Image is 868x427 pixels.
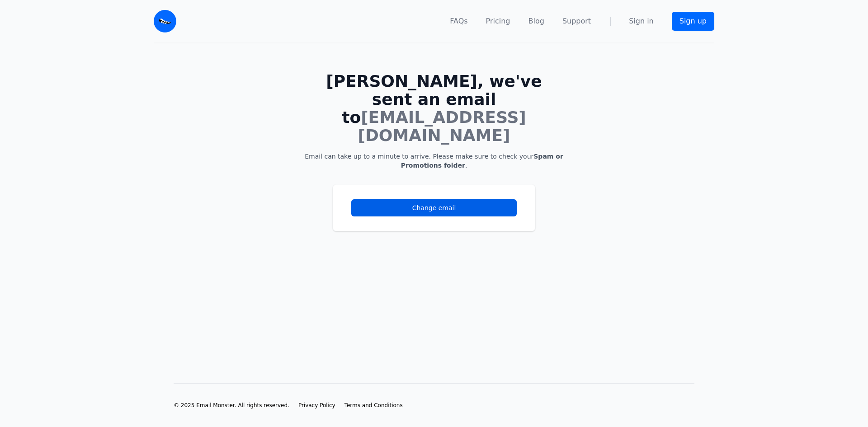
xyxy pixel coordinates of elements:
[450,16,467,27] a: FAQs
[351,199,517,216] a: Change email
[344,402,403,409] a: Terms and Conditions
[629,16,654,27] a: Sign in
[298,402,335,409] a: Privacy Policy
[344,402,403,408] span: Terms and Conditions
[304,152,564,170] p: Email can take up to a minute to arrive. Please make sure to check your .
[528,16,544,27] a: Blog
[304,72,564,145] h1: [PERSON_NAME], we've sent an email to
[672,12,714,31] a: Sign up
[174,402,289,409] li: © 2025 Email Monster. All rights reserved.
[401,153,563,169] b: Spam or Promotions folder
[154,10,176,33] img: Email Monster
[562,16,591,27] a: Support
[486,16,510,27] a: Pricing
[298,402,335,408] span: Privacy Policy
[358,108,526,145] span: [EMAIL_ADDRESS][DOMAIN_NAME]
